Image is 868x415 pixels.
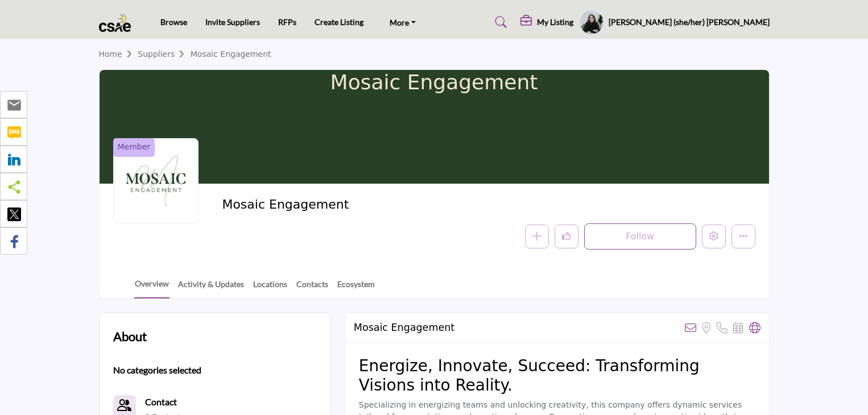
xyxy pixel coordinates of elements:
button: Edit company [702,225,726,248]
a: Invite Suppliers [205,17,260,27]
a: More [382,14,424,30]
a: Activity & Updates [177,278,245,298]
a: Suppliers [138,49,190,59]
button: Follow [584,223,696,250]
button: Like [555,225,578,248]
a: Create Listing [315,17,363,27]
b: Contact [145,396,177,407]
b: No categories selected [113,363,201,377]
a: Overview [134,277,170,298]
a: Search [484,13,514,31]
h5: Mosaic Engagement [330,70,538,184]
a: Contacts [296,278,329,298]
div: My Listing [520,15,573,29]
a: Home [99,49,138,59]
button: Show hide supplier dropdown [579,10,604,35]
a: RFPs [278,17,296,27]
span: Member [118,141,151,153]
a: Ecosystem [337,278,375,298]
a: Mosaic Engagement [191,49,271,59]
button: More details [731,225,755,248]
h5: My Listing [537,17,573,27]
h5: [PERSON_NAME] (she/her) [PERSON_NAME] [609,16,770,28]
a: Locations [253,278,288,298]
a: Contact [145,395,177,409]
h2: About [113,327,147,346]
img: site Logo [99,13,137,32]
h2: Mosaic Engagement [354,322,454,334]
h2: Energize, Innovate, Succeed: Transforming Visions into Reality. [359,356,755,395]
a: Browse [160,17,187,27]
h2: Mosaic Engagement [222,197,535,212]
